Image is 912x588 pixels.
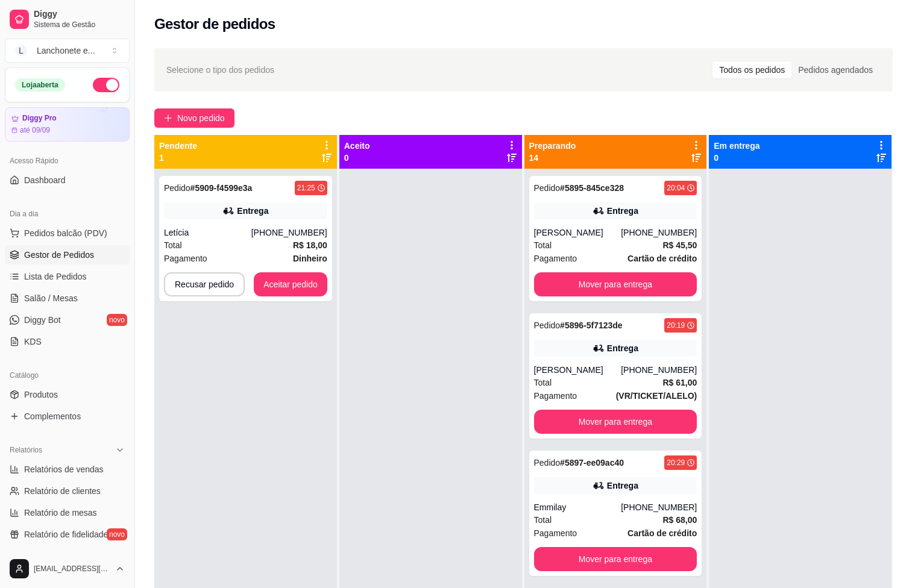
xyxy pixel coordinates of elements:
p: Pendente [159,140,197,152]
div: Entrega [237,205,268,217]
div: [PHONE_NUMBER] [251,227,327,239]
button: Mover para entrega [534,272,697,296]
a: Relatório de mesas [5,503,130,522]
button: Select a team [5,39,130,63]
span: Relatório de mesas [24,507,97,519]
a: Relatório de fidelidadenovo [5,525,130,544]
a: Gestor de Pedidos [5,245,130,264]
span: plus [164,114,172,122]
strong: # 5896-5f7123de [560,321,623,330]
strong: # 5895-845ce328 [560,183,624,193]
span: Total [534,239,552,252]
a: Dashboard [5,170,130,190]
h2: Gestor de pedidos [154,14,275,34]
div: Lanchonete e ... [37,45,95,57]
span: Salão / Mesas [24,292,78,304]
span: Total [534,513,552,527]
span: Relatórios [10,445,42,455]
a: Diggy Proaté 09/09 [5,107,130,142]
strong: Dinheiro [293,254,327,263]
div: Entrega [607,480,638,492]
p: 0 [714,152,759,164]
strong: Cartão de crédito [627,528,697,538]
span: Dashboard [24,174,66,186]
div: 20:04 [667,183,685,193]
span: Complementos [24,410,81,422]
strong: R$ 18,00 [293,240,327,250]
span: Pedido [534,183,561,193]
button: Mover para entrega [534,547,697,571]
a: Salão / Mesas [5,289,130,308]
span: Selecione o tipo dos pedidos [166,63,274,77]
button: Recusar pedido [164,272,245,296]
span: Total [164,239,182,252]
div: Letícia [164,227,251,239]
div: 20:19 [667,321,685,330]
div: [PHONE_NUMBER] [621,227,697,239]
div: Dia a dia [5,204,130,224]
span: Pedidos balcão (PDV) [24,227,107,239]
div: Todos os pedidos [712,61,791,78]
button: Alterar Status [93,78,119,92]
span: Total [534,376,552,389]
strong: R$ 68,00 [662,515,697,525]
span: Gestor de Pedidos [24,249,94,261]
button: [EMAIL_ADDRESS][DOMAIN_NAME] [5,554,130,583]
span: Pagamento [534,252,577,265]
a: Relatório de clientes [5,481,130,501]
div: [PERSON_NAME] [534,227,621,239]
div: Emmilay [534,501,621,513]
span: Lista de Pedidos [24,271,87,283]
article: Diggy Pro [22,114,57,123]
span: Pedido [164,183,190,193]
div: [PHONE_NUMBER] [621,364,697,376]
span: Pagamento [534,389,577,402]
span: KDS [24,336,42,348]
span: Pedido [534,321,561,330]
a: Lista de Pedidos [5,267,130,286]
strong: R$ 45,50 [662,240,697,250]
span: Novo pedido [177,111,225,125]
strong: # 5897-ee09ac40 [560,458,624,468]
p: 1 [159,152,197,164]
div: Entrega [607,342,638,354]
div: Acesso Rápido [5,151,130,170]
span: Diggy [34,9,125,20]
span: Relatório de fidelidade [24,528,108,540]
p: Aceito [344,140,370,152]
div: [PERSON_NAME] [534,364,621,376]
strong: Cartão de crédito [627,254,697,263]
div: Catálogo [5,366,130,385]
a: KDS [5,332,130,351]
article: até 09/09 [20,125,50,135]
div: Pedidos agendados [791,61,879,78]
a: Relatórios de vendas [5,460,130,479]
span: Relatórios de vendas [24,463,104,475]
button: Mover para entrega [534,410,697,434]
p: Preparando [529,140,576,152]
button: Novo pedido [154,108,234,128]
p: 14 [529,152,576,164]
span: [EMAIL_ADDRESS][DOMAIN_NAME] [34,564,110,574]
p: 0 [344,152,370,164]
span: Sistema de Gestão [34,20,125,30]
strong: # 5909-f4599e3a [190,183,253,193]
span: Pedido [534,458,561,468]
div: [PHONE_NUMBER] [621,501,697,513]
span: Relatório de clientes [24,485,101,497]
div: Entrega [607,205,638,217]
a: DiggySistema de Gestão [5,5,130,34]
span: Produtos [24,389,58,401]
div: 21:25 [297,183,315,193]
span: Pagamento [534,527,577,540]
strong: (VR/TICKET/ALELO) [616,391,697,401]
span: Diggy Bot [24,314,61,326]
div: Loja aberta [15,78,65,92]
strong: R$ 61,00 [662,378,697,387]
button: Aceitar pedido [254,272,327,296]
a: Complementos [5,407,130,426]
span: Pagamento [164,252,207,265]
button: Pedidos balcão (PDV) [5,224,130,243]
a: Diggy Botnovo [5,310,130,330]
div: 20:29 [667,458,685,468]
